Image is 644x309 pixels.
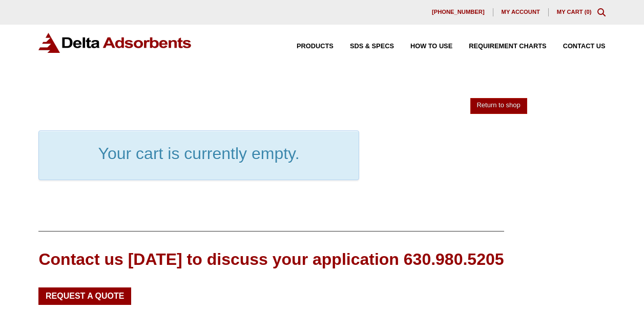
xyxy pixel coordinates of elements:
[334,43,394,50] a: SDS & SPECS
[38,287,131,305] a: Request a Quote
[350,43,394,50] span: SDS & SPECS
[424,8,493,16] a: [PHONE_NUMBER]
[38,248,504,271] div: Contact us [DATE] to discuss your application 630.980.5205
[563,43,606,50] span: Contact Us
[38,130,359,181] div: Your cart is currently empty.
[297,43,334,50] span: Products
[557,9,592,15] a: My Cart (0)
[586,9,589,15] span: 0
[470,98,527,114] a: Return to shop
[493,8,549,16] a: My account
[46,292,124,300] span: Request a Quote
[280,43,334,50] a: Products
[452,43,546,50] a: Requirement Charts
[432,9,485,15] span: [PHONE_NUMBER]
[394,43,452,50] a: How to Use
[469,43,546,50] span: Requirement Charts
[38,33,192,53] img: Delta Adsorbents
[547,43,606,50] a: Contact Us
[410,43,452,50] span: How to Use
[502,9,540,15] span: My account
[597,8,606,16] div: Toggle Modal Content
